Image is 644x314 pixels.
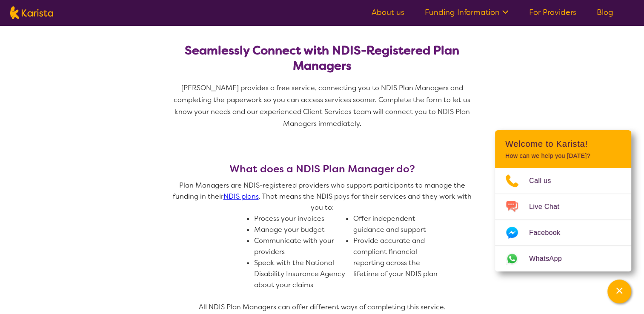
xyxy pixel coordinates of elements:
[607,280,631,303] button: Channel Menu
[169,180,475,213] p: Plan Managers are NDIS-registered providers who support participants to manage the funding in the...
[372,7,404,17] a: About us
[254,257,346,291] li: Speak with the National Disability Insurance Agency about your claims
[495,130,631,271] div: Channel Menu
[529,200,570,213] span: Live Chat
[529,226,570,239] span: Facebook
[505,152,621,160] p: How can we help you [DATE]?
[529,174,561,187] span: Call us
[223,192,259,201] a: NDIS plans
[505,139,621,149] h2: Welcome to Karista!
[174,83,472,128] span: [PERSON_NAME] provides a free service, connecting you to NDIS Plan Managers and completing the pa...
[169,163,475,175] h3: What does a NDIS Plan Manager do?
[169,302,475,313] p: All NDIS Plan Managers can offer different ways of completing this service.
[353,213,446,235] li: Offer independent guidance and support
[529,252,572,265] span: WhatsApp
[254,224,346,235] li: Manage your budget
[425,7,509,17] a: Funding Information
[597,7,613,17] a: Blog
[529,7,576,17] a: For Providers
[353,235,446,280] li: Provide accurate and compliant financial reporting across the lifetime of your NDIS plan
[179,43,465,74] h2: Seamlessly Connect with NDIS-Registered Plan Managers
[10,6,53,19] img: Karista logo
[254,213,346,224] li: Process your invoices
[495,246,631,271] a: Web link opens in a new tab.
[495,168,631,271] ul: Choose channel
[254,235,346,257] li: Communicate with your providers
